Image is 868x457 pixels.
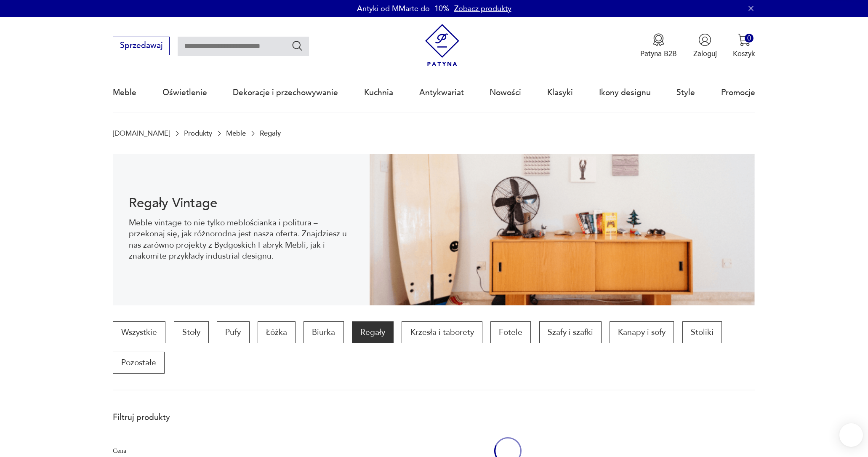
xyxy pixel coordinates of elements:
p: Antyki od MMarte do -10% [357,3,449,14]
img: dff48e7735fce9207bfd6a1aaa639af4.png [370,154,755,305]
p: Filtruj produkty [113,412,237,423]
a: Regały [352,321,394,343]
a: Meble [113,73,136,112]
p: Meble vintage to nie tylko meblościanka i politura – przekonaj się, jak różnorodna jest nasza ofe... [129,217,354,262]
a: Kuchnia [364,73,393,112]
a: Nowości [490,73,521,112]
a: Dekoracje i przechowywanie [233,73,338,112]
p: Koszyk [733,49,755,59]
a: Kanapy i sofy [610,321,674,343]
div: 0 [745,34,754,43]
img: Ikonka użytkownika [698,33,711,46]
a: Ikona medaluPatyna B2B [640,33,677,59]
button: Szukaj [291,40,304,52]
h1: Regały Vintage [129,197,354,209]
a: Pozostałe [113,352,165,374]
a: Klasyki [547,73,573,112]
iframe: Smartsupp widget button [839,423,863,447]
p: Zaloguj [693,49,717,59]
a: Stoliki [682,321,722,343]
a: Zobacz produkty [454,3,511,14]
button: Zaloguj [693,33,717,59]
a: Wszystkie [113,321,165,343]
a: [DOMAIN_NAME] [113,129,170,137]
a: Style [676,73,695,112]
a: Sprzedawaj [113,43,170,50]
img: Ikona medalu [652,33,665,46]
a: Krzesła i taborety [402,321,482,343]
button: Patyna B2B [640,33,677,59]
a: Promocje [721,73,755,112]
a: Pufy [217,321,249,343]
p: Regały [260,129,281,137]
button: Sprzedawaj [113,37,170,55]
a: Łóżka [258,321,296,343]
a: Fotele [490,321,531,343]
p: Cena [113,445,237,456]
p: Patyna B2B [640,49,677,59]
a: Oświetlenie [162,73,207,112]
img: Ikona koszyka [738,33,751,46]
a: Meble [226,129,246,137]
a: Szafy i szafki [539,321,602,343]
img: Patyna - sklep z meblami i dekoracjami vintage [421,24,463,67]
a: Ikony designu [599,73,651,112]
a: Antykwariat [419,73,464,112]
a: Biurka [304,321,343,343]
button: 0Koszyk [733,33,755,59]
a: Produkty [184,129,212,137]
a: Stoły [174,321,209,343]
